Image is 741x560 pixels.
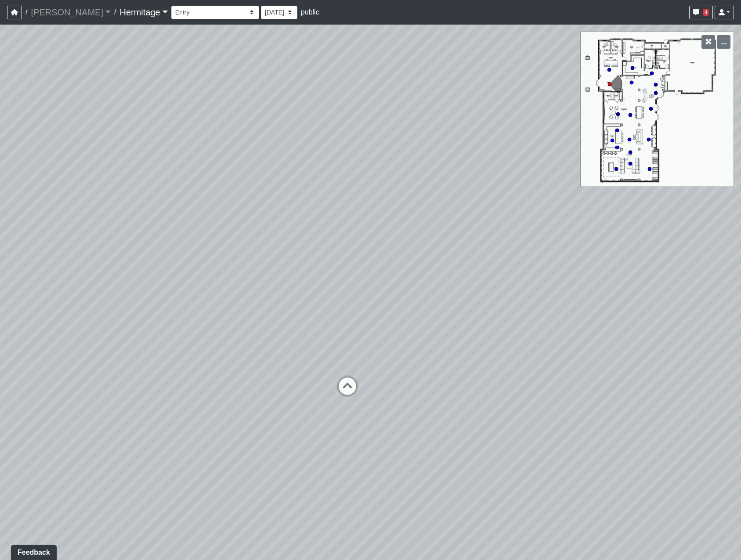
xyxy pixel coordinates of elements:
button: 4 [689,6,713,19]
span: 4 [703,9,709,16]
a: Hermitage [119,4,167,21]
span: public [301,8,319,16]
span: / [111,4,119,21]
span: / [22,4,31,21]
iframe: Ybug feedback widget [7,542,58,560]
a: [PERSON_NAME] [31,4,111,21]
